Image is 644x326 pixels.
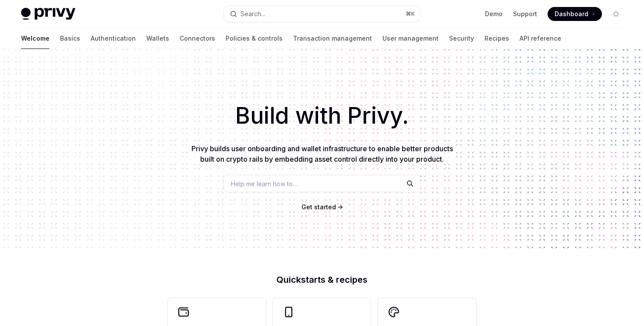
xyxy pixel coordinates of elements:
span: Get started [301,203,336,211]
a: Dashboard [548,7,602,21]
a: Welcome [21,28,50,49]
a: Connectors [180,28,215,49]
a: Support [513,10,537,18]
span: Dashboard [555,10,588,18]
a: Basics [60,28,80,49]
h2: Quickstarts & recipes [168,275,476,284]
div: Search... [241,9,265,19]
a: Security [449,28,474,49]
button: Search...⌘K [224,6,420,22]
span: ⌘ K [406,10,415,17]
a: Demo [485,10,502,18]
a: Wallets [146,28,169,49]
a: Authentication [91,28,136,49]
a: Get started [301,203,336,212]
a: User management [382,28,439,49]
a: Transaction management [293,28,372,49]
span: Help me learn how to… [231,179,297,188]
span: Privy builds user onboarding and wallet infrastructure to enable better products built on crypto ... [191,144,453,163]
a: Recipes [485,28,509,49]
h1: Build with Privy. [14,99,630,133]
img: light logo [21,8,75,20]
button: Toggle dark mode [609,7,623,21]
a: API reference [520,28,561,49]
a: Policies & controls [226,28,283,49]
